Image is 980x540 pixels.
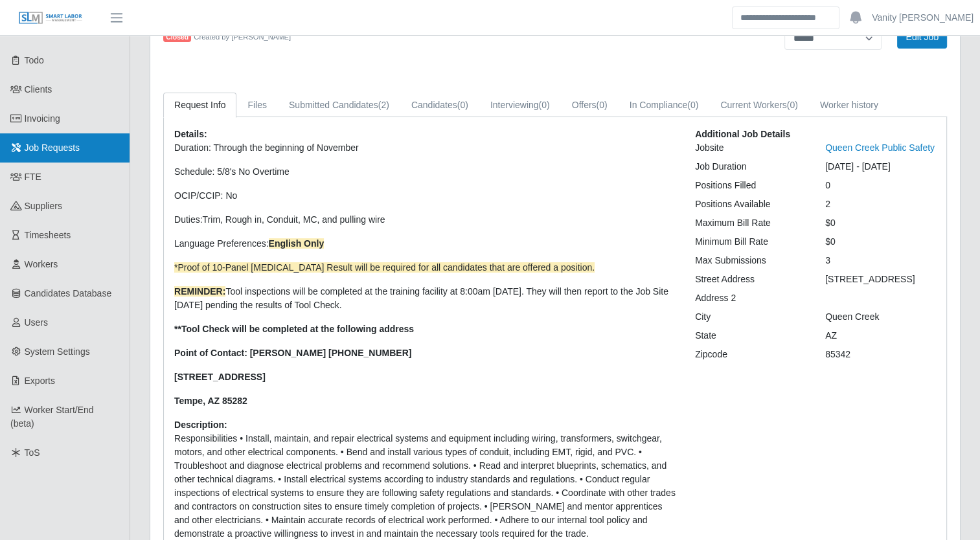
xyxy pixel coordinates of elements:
[203,214,385,225] span: Trim, Rough in, Conduit, MC, and pulling wire
[685,216,815,230] div: Maximum Bill Rate
[163,93,236,118] a: Request Info
[174,165,676,179] p: Schedule: 5/8's No Overtime
[174,213,676,227] p: Duties:
[457,100,468,110] span: (0)
[815,235,946,249] div: $0
[174,372,266,382] strong: [STREET_ADDRESS]
[174,237,676,251] p: Language Preferences:
[685,160,815,174] div: Job Duration
[25,259,58,269] span: Workers
[25,142,80,153] span: Job Requests
[815,254,946,267] div: 3
[278,93,400,118] a: Submitted Candidates
[539,100,550,110] span: (0)
[709,93,809,118] a: Current Workers
[10,405,94,429] span: Worker Start/End (beta)
[695,129,790,139] b: Additional Job Details
[872,11,974,25] a: Vanity [PERSON_NAME]
[685,179,815,192] div: Positions Filled
[269,238,325,249] span: English Only
[25,376,55,386] span: Exports
[815,197,946,211] div: 2
[25,230,71,240] span: Timesheets
[685,235,815,249] div: Minimum Bill Rate
[685,254,815,267] div: Max Submissions
[25,288,112,298] span: Candidates Database
[25,317,49,328] span: Users
[815,348,946,361] div: 85342
[174,348,411,358] strong: Point of Contact: [PERSON_NAME] [PHONE_NUMBER]
[685,348,815,361] div: Zipcode
[815,179,946,192] div: 0
[174,396,247,406] strong: Tempe, AZ 85282
[400,93,479,118] a: Candidates
[787,100,798,110] span: (0)
[815,310,946,324] div: Queen Creek
[685,291,815,305] div: Address 2
[815,160,946,174] div: [DATE] - [DATE]
[378,100,389,110] span: (2)
[479,93,561,118] a: Interviewing
[732,6,839,29] input: Search
[25,201,62,211] span: Suppliers
[25,84,52,95] span: Clients
[687,100,698,110] span: (0)
[815,273,946,286] div: [STREET_ADDRESS]
[825,142,935,153] a: Queen Creek Public Safety
[815,329,946,343] div: AZ
[163,32,191,43] span: Closed
[561,93,619,118] a: Offers
[597,100,608,110] span: (0)
[174,129,207,139] b: Details:
[815,216,946,230] div: $0
[18,11,83,25] img: SLM Logo
[685,329,815,343] div: State
[809,93,889,118] a: Worker history
[194,33,291,41] span: Created by [PERSON_NAME]
[174,420,227,430] b: Description:
[619,93,710,118] a: In Compliance
[174,262,595,273] span: *Proof of 10-Panel [MEDICAL_DATA] Result will be required for all candidates that are offered a p...
[685,310,815,324] div: City
[174,324,414,334] strong: **Tool Check will be completed at the following address
[897,26,947,49] a: Edit Job
[174,141,676,155] p: Duration: Through the beginning of November
[685,141,815,155] div: Jobsite
[685,273,815,286] div: Street Address
[25,346,90,357] span: System Settings
[25,55,44,65] span: Todo
[25,113,60,124] span: Invoicing
[25,447,40,458] span: ToS
[685,197,815,211] div: Positions Available
[174,189,676,203] p: OCIP/CCIP: No
[25,172,41,182] span: FTE
[236,93,278,118] a: Files
[174,285,676,312] p: Tool inspections will be completed at the training facility at 8:00am [DATE]. They will then repo...
[174,286,225,297] span: REMINDER:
